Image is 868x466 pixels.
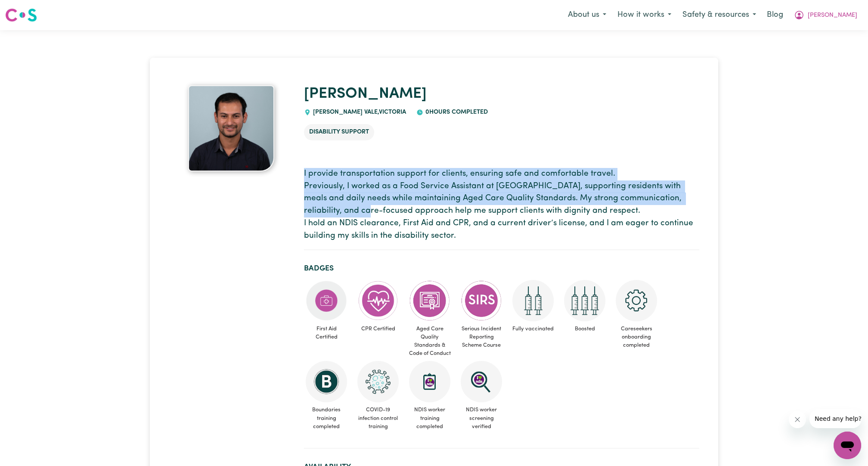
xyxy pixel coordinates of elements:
[306,280,347,321] img: Care and support worker has completed First Aid Certification
[762,6,788,25] a: Blog
[5,5,37,25] a: Careseekers logo
[616,280,657,321] img: CS Academy: Careseekers Onboarding course completed
[511,321,555,336] span: Fully vaccinated
[306,361,347,402] img: CS Academy: Boundaries in care and support work course completed
[423,109,488,115] span: 0 hours completed
[461,280,502,321] img: CS Academy: Serious Incident Reporting Scheme course completed
[357,361,399,402] img: CS Academy: COVID-19 Infection Control Training course completed
[356,321,400,336] span: CPR Certified
[356,402,400,434] span: COVID-19 infection control training
[188,85,274,171] img: Purushottam
[809,409,861,428] iframe: Message from company
[788,6,863,24] button: My Account
[304,321,349,345] span: First Aid Certified
[808,11,857,20] span: [PERSON_NAME]
[304,402,349,434] span: Boundaries training completed
[304,168,699,242] p: I provide transportation support for clients, ensuring safe and comfortable travel. Previously, I...
[461,361,502,402] img: NDIS Worker Screening Verified
[564,280,605,321] img: Care and support worker has received booster dose of COVID-19 vaccination
[409,361,450,402] img: CS Academy: Introduction to NDIS Worker Training course completed
[512,280,554,321] img: Care and support worker has received 2 doses of COVID-19 vaccine
[459,402,504,434] span: NDIS worker screening verified
[677,6,762,24] button: Safety & resources
[407,321,452,361] span: Aged Care Quality Standards & Code of Conduct
[304,264,699,273] h2: Badges
[304,124,374,140] li: Disability Support
[169,85,294,171] a: Purushottam's profile picture'
[5,7,37,23] img: Careseekers logo
[459,321,504,353] span: Serious Incident Reporting Scheme Course
[311,109,406,115] span: [PERSON_NAME] VALE , Victoria
[789,411,806,428] iframe: Close message
[409,280,450,321] img: CS Academy: Aged Care Quality Standards & Code of Conduct course completed
[304,87,427,102] a: [PERSON_NAME]
[562,321,607,336] span: Boosted
[834,432,861,459] iframe: Button to launch messaging window
[357,280,399,321] img: Care and support worker has completed CPR Certification
[612,6,677,24] button: How it works
[407,402,452,434] span: NDIS worker training completed
[5,6,52,13] span: Need any help?
[562,6,612,24] button: About us
[614,321,659,353] span: Careseekers onboarding completed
